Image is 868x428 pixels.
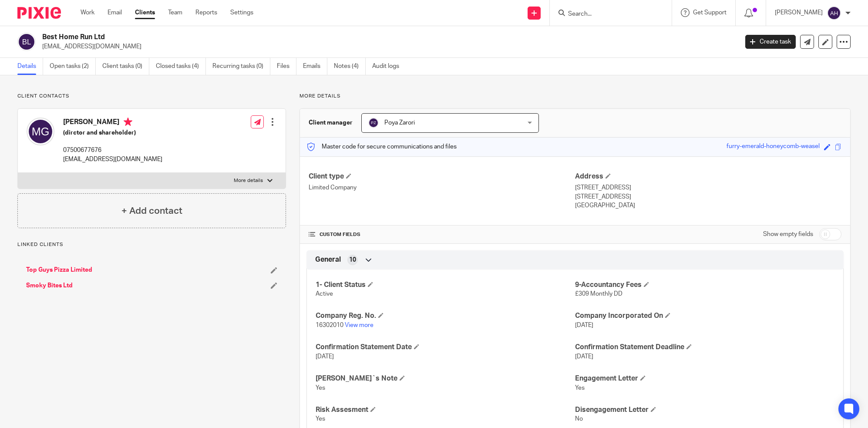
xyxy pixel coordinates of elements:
img: svg%3E [368,118,379,128]
h4: Confirmation Statement Date [316,343,575,352]
p: Client contacts [17,93,286,100]
a: Top Guys Pizza Limited [26,266,92,274]
div: furry-emerald-honeycomb-weasel [727,142,820,152]
h4: Company Incorporated On [575,311,834,320]
i: Primary [124,118,132,126]
a: Smoky Bites Ltd [26,281,73,290]
p: [EMAIL_ADDRESS][DOMAIN_NAME] [63,155,162,164]
p: Limited Company [309,183,575,192]
h4: Disengagement Letter [575,405,834,415]
a: Files [277,58,296,75]
h4: Engagement Letter [575,374,834,383]
p: Master code for secure communications and files [306,142,457,151]
h4: 1- Client Status [316,280,575,290]
a: Audit logs [372,58,406,75]
a: Create task [745,35,796,49]
img: svg%3E [17,33,36,51]
h4: [PERSON_NAME] [63,118,162,128]
span: No [575,416,583,422]
img: svg%3E [27,118,54,145]
span: Yes [316,385,325,391]
span: Get Support [693,10,727,16]
p: More details [234,177,263,184]
input: Search [567,10,646,18]
a: Work [81,8,94,17]
a: View more [345,322,373,328]
h5: (dirctor and shareholder) [63,128,162,137]
span: Poya Zarori [384,120,415,126]
h4: + Add contact [121,204,182,218]
span: £309 Monthly DD [575,291,622,297]
img: Pixie [17,7,61,19]
a: Reports [195,8,217,17]
a: Clients [135,8,155,17]
span: Yes [316,416,325,422]
a: Client tasks (0) [102,58,149,75]
h4: Company Reg. No. [316,311,575,320]
span: [DATE] [575,354,593,360]
h4: Risk Assesment [316,405,575,415]
span: [DATE] [316,354,334,360]
span: [DATE] [575,322,593,328]
label: Show empty fields [763,230,813,239]
span: 10 [349,256,356,264]
h4: [PERSON_NAME]`s Note [316,374,575,383]
span: Active [316,291,333,297]
a: Open tasks (2) [50,58,96,75]
img: svg%3E [827,6,841,20]
a: Recurring tasks (0) [212,58,270,75]
p: [PERSON_NAME] [775,8,823,17]
p: 07500677676 [63,146,162,155]
h4: 9-Accountancy Fees [575,280,834,290]
p: [STREET_ADDRESS] [575,192,841,201]
h4: Client type [309,172,575,181]
a: Closed tasks (4) [156,58,206,75]
h4: CUSTOM FIELDS [309,231,575,238]
p: More details [299,93,851,100]
h3: Client manager [309,118,353,127]
p: [GEOGRAPHIC_DATA] [575,201,841,210]
h2: Best Home Run Ltd [42,33,594,42]
a: Emails [303,58,327,75]
span: General [315,255,341,264]
a: Details [17,58,43,75]
p: Linked clients [17,241,286,248]
a: Notes (4) [334,58,366,75]
h4: Address [575,172,841,181]
a: Email [108,8,122,17]
h4: Confirmation Statement Deadline [575,343,834,352]
a: Settings [230,8,253,17]
span: 16302010 [316,322,343,328]
p: [STREET_ADDRESS] [575,183,841,192]
span: Yes [575,385,585,391]
p: [EMAIL_ADDRESS][DOMAIN_NAME] [42,42,732,51]
a: Team [168,8,182,17]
